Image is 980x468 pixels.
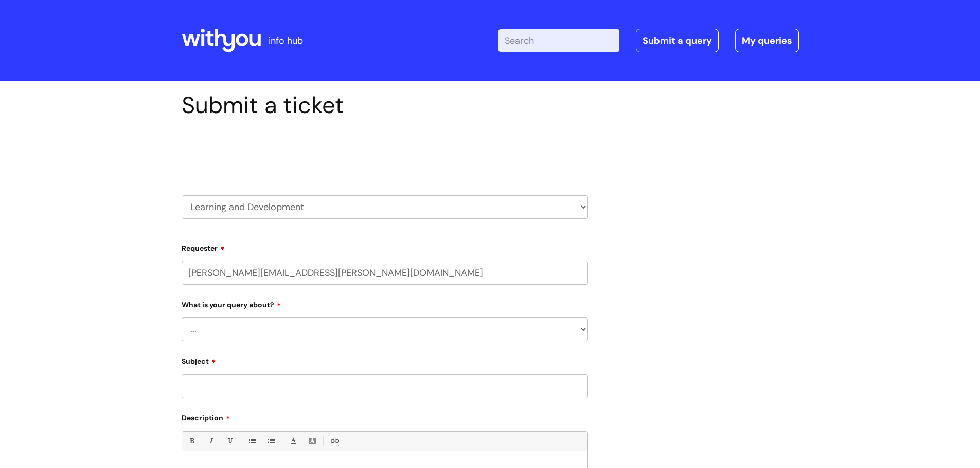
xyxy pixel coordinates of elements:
a: Font Color [287,435,299,447]
h1: Submit a ticket [182,91,588,119]
p: info hub [269,32,303,49]
label: Subject [182,353,588,366]
input: Search [498,29,619,52]
a: Italic (Ctrl-I) [204,435,217,447]
label: What is your query about? [182,297,588,309]
a: 1. Ordered List (Ctrl-Shift-8) [264,435,277,447]
label: Requester [182,240,588,253]
a: Link [328,435,341,447]
input: Email [182,261,588,285]
a: Bold (Ctrl-B) [185,435,198,447]
a: Submit a query [636,29,719,52]
label: Description [182,410,588,422]
a: Underline(Ctrl-U) [223,435,236,447]
h2: Select issue type [182,143,588,162]
a: • Unordered List (Ctrl-Shift-7) [245,435,258,447]
a: Back Color [306,435,318,447]
a: My queries [735,29,799,52]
